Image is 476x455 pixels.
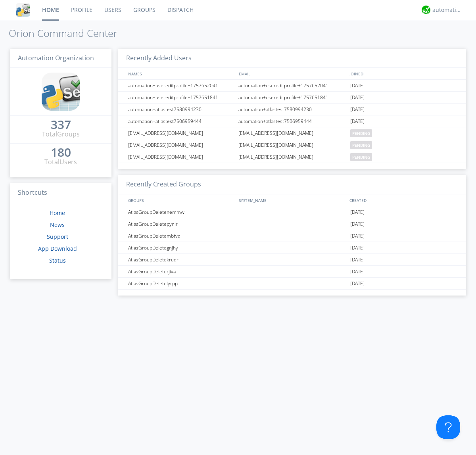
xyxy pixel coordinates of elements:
[118,206,466,218] a: AtlasGroupDeletenemmw[DATE]
[126,80,236,91] div: automation+usereditprofile+1757652041
[126,139,236,151] div: [EMAIL_ADDRESS][DOMAIN_NAME]
[118,139,466,151] a: [EMAIL_ADDRESS][DOMAIN_NAME][EMAIL_ADDRESS][DOMAIN_NAME]pending
[118,127,466,139] a: [EMAIL_ADDRESS][DOMAIN_NAME][EMAIL_ADDRESS][DOMAIN_NAME]pending
[422,6,430,14] img: d2d01cd9b4174d08988066c6d424eccd
[236,127,348,139] div: [EMAIL_ADDRESS][DOMAIN_NAME]
[118,254,466,266] a: AtlasGroupDeletekruqr[DATE]
[126,278,236,289] div: AtlasGroupDeletelyrpp
[126,68,235,79] div: NAMES
[51,148,71,156] div: 180
[236,104,348,115] div: automation+atlastest7580994230
[350,266,365,278] span: [DATE]
[126,230,236,242] div: AtlasGroupDeletembtvq
[350,80,365,92] span: [DATE]
[126,206,236,218] div: AtlasGroupDeletenemmw
[126,254,236,265] div: AtlasGroupDeletekruqr
[236,139,348,151] div: [EMAIL_ADDRESS][DOMAIN_NAME]
[42,73,80,111] img: cddb5a64eb264b2086981ab96f4c1ba7
[42,130,80,139] div: Total Groups
[51,148,71,157] a: 180
[118,104,466,115] a: automation+atlastest7580994230automation+atlastest7580994230[DATE]
[49,257,66,264] a: Status
[126,266,236,277] div: AtlasGroupDeleterjiva
[118,242,466,254] a: AtlasGroupDeletegnjhy[DATE]
[350,153,372,161] span: pending
[236,92,348,103] div: automation+usereditprofile+1757651841
[16,3,30,17] img: cddb5a64eb264b2086981ab96f4c1ba7
[44,157,77,167] div: Total Users
[347,194,459,206] div: CREATED
[38,245,77,252] a: App Download
[126,92,236,103] div: automation+usereditprofile+1757651841
[47,233,68,240] a: Support
[350,104,365,115] span: [DATE]
[126,115,236,127] div: automation+atlastest7506959444
[126,151,236,163] div: [EMAIL_ADDRESS][DOMAIN_NAME]
[350,141,372,149] span: pending
[18,54,94,62] span: Automation Organization
[126,104,236,115] div: automation+atlastest7580994230
[126,242,236,253] div: AtlasGroupDeletegnjhy
[118,49,466,68] h3: Recently Added Users
[126,218,236,230] div: AtlasGroupDeletepynir
[118,151,466,163] a: [EMAIL_ADDRESS][DOMAIN_NAME][EMAIL_ADDRESS][DOMAIN_NAME]pending
[237,68,347,79] div: EMAIL
[432,6,462,14] div: automation+atlas
[236,80,348,91] div: automation+usereditprofile+1757652041
[10,183,111,203] h3: Shortcuts
[118,266,466,278] a: AtlasGroupDeleterjiva[DATE]
[51,121,71,130] a: 337
[436,415,460,439] iframe: Toggle Customer Support
[50,209,65,217] a: Home
[237,194,347,206] div: SYSTEM_NAME
[51,121,71,129] div: 337
[236,151,348,163] div: [EMAIL_ADDRESS][DOMAIN_NAME]
[350,278,365,290] span: [DATE]
[126,127,236,139] div: [EMAIL_ADDRESS][DOMAIN_NAME]
[236,115,348,127] div: automation+atlastest7506959444
[118,80,466,92] a: automation+usereditprofile+1757652041automation+usereditprofile+1757652041[DATE]
[350,206,365,218] span: [DATE]
[347,68,459,79] div: JOINED
[350,115,365,127] span: [DATE]
[350,92,365,104] span: [DATE]
[118,230,466,242] a: AtlasGroupDeletembtvq[DATE]
[350,242,365,254] span: [DATE]
[350,218,365,230] span: [DATE]
[118,175,466,194] h3: Recently Created Groups
[350,254,365,266] span: [DATE]
[126,194,235,206] div: GROUPS
[118,115,466,127] a: automation+atlastest7506959444automation+atlastest7506959444[DATE]
[350,129,372,137] span: pending
[118,278,466,290] a: AtlasGroupDeletelyrpp[DATE]
[118,92,466,104] a: automation+usereditprofile+1757651841automation+usereditprofile+1757651841[DATE]
[50,221,65,228] a: News
[350,230,365,242] span: [DATE]
[118,218,466,230] a: AtlasGroupDeletepynir[DATE]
